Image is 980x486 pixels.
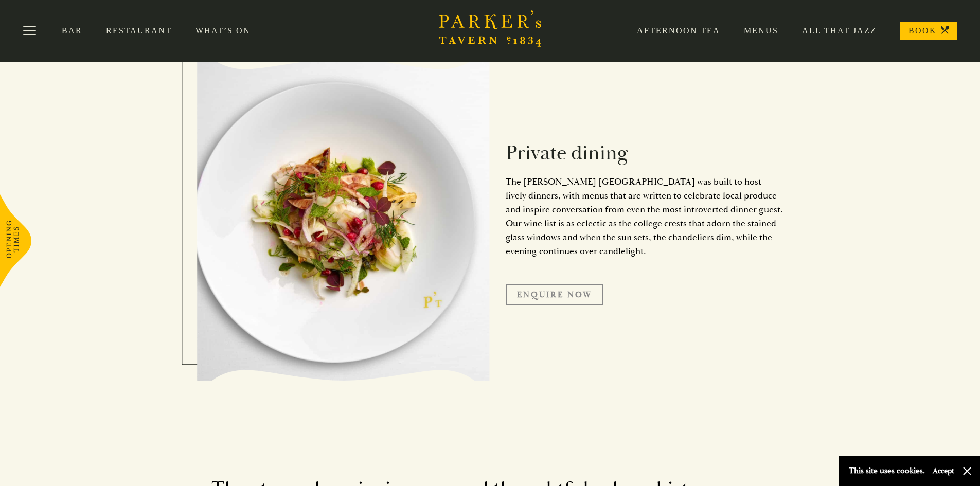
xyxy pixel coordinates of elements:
[506,141,783,166] h2: Private dining
[933,466,954,476] button: Accept
[849,463,925,478] p: This site uses cookies.
[962,466,972,476] button: Close and accept
[506,175,783,258] p: The [PERSON_NAME] [GEOGRAPHIC_DATA] was built to host lively dinners, with menus that are written...
[506,284,603,305] a: Enquire Now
